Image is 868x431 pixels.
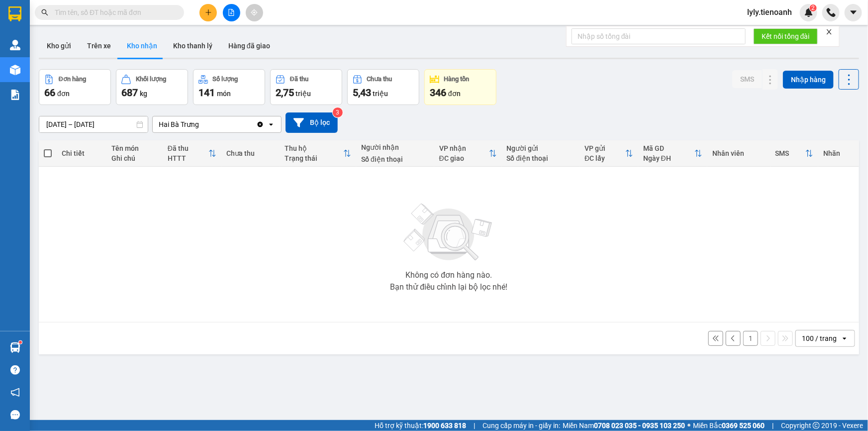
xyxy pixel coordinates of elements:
[754,28,818,44] button: Kết nối tổng đài
[59,76,86,83] div: Đơn hàng
[572,28,746,44] input: Nhập số tổng đài
[841,334,849,342] svg: open
[827,8,836,17] img: phone-icon
[361,143,429,151] div: Người nhận
[163,140,221,167] th: Toggle SortBy
[159,119,199,129] div: Hai Bà Trưng
[39,69,111,105] button: Đơn hàng66đơn
[8,6,21,21] img: logo-vxr
[217,90,231,98] span: món
[55,7,172,18] input: Tìm tên, số ĐT hoặc mã đơn
[802,333,837,343] div: 100 / trang
[168,144,208,152] div: Đã thu
[772,420,773,431] span: |
[638,140,707,167] th: Toggle SortBy
[198,87,215,99] span: 141
[424,69,496,105] button: Hàng tồn346đơn
[783,71,834,89] button: Nhập hàng
[762,31,810,42] span: Kết nối tổng đài
[220,34,278,58] button: Hàng đã giao
[213,76,238,83] div: Số lượng
[375,420,466,431] span: Hỗ trợ kỹ thuật:
[193,69,265,105] button: Số lượng141món
[256,120,264,128] svg: Clear value
[693,420,765,431] span: Miền Bắc
[739,6,800,18] span: lyly.tienoanh
[743,331,758,346] button: 1
[121,87,138,99] span: 687
[41,9,48,16] span: search
[79,34,119,58] button: Trên xe
[430,87,446,99] span: 346
[434,140,502,167] th: Toggle SortBy
[111,144,158,152] div: Tên món
[10,365,20,375] span: question-circle
[722,422,765,430] strong: 0369 525 060
[246,4,263,21] button: aim
[228,9,235,16] span: file-add
[584,154,625,162] div: ĐC lấy
[290,76,308,83] div: Đã thu
[116,69,188,105] button: Khối lượng687kg
[584,144,625,152] div: VP gửi
[482,420,560,431] span: Cung cấp máy in - giấy in:
[140,90,147,98] span: kg
[267,120,275,128] svg: open
[439,144,489,152] div: VP nhận
[474,420,475,431] span: |
[295,90,311,98] span: triệu
[39,34,79,58] button: Kho gửi
[285,144,343,152] div: Thu hộ
[439,154,489,162] div: ĐC giao
[373,90,388,98] span: triệu
[44,87,55,99] span: 66
[687,424,690,428] span: ⚪️
[507,154,575,162] div: Số điện thoại
[19,341,22,344] sup: 1
[280,140,356,167] th: Toggle SortBy
[199,4,217,21] button: plus
[361,155,429,163] div: Số điện thoại
[563,420,685,431] span: Miền Nam
[732,70,762,88] button: SMS
[226,149,275,157] div: Chưa thu
[286,112,338,133] button: Bộ lọc
[849,8,858,17] span: caret-down
[390,283,507,291] div: Bạn thử điều chỉnh lại bộ lọc nhé!
[405,271,492,279] div: Không có đơn hàng nào.
[333,108,343,117] sup: 3
[270,69,342,105] button: Đã thu2,75 triệu
[823,149,854,157] div: Nhãn
[367,76,392,83] div: Chưa thu
[712,149,766,157] div: Nhân viên
[205,9,212,16] span: plus
[251,9,258,16] span: aim
[353,87,371,99] span: 5,43
[347,69,419,105] button: Chưa thu5,43 triệu
[399,198,498,267] img: svg+xml;base64,PHN2ZyBjbGFzcz0ibGlzdC1wbHVnX19zdmciIHhtbG5zPSJodHRwOi8vd3d3LnczLm9yZy8yMDAwL3N2Zy...
[775,149,806,157] div: SMS
[845,4,862,21] button: caret-down
[444,76,470,83] div: Hàng tồn
[804,8,813,17] img: icon-new-feature
[813,422,820,429] span: copyright
[285,154,343,162] div: Trạng thái
[643,154,694,162] div: Ngày ĐH
[448,90,461,98] span: đơn
[62,149,101,157] div: Chi tiết
[168,154,208,162] div: HTTT
[810,4,817,11] sup: 2
[39,116,148,132] input: Select a date range.
[594,422,685,430] strong: 0708 023 035 - 0935 103 250
[423,422,466,430] strong: 1900 633 818
[276,87,294,99] span: 2,75
[223,4,240,21] button: file-add
[165,34,220,58] button: Kho thanh lý
[119,34,165,58] button: Kho nhận
[111,154,158,162] div: Ghi chú
[811,4,815,11] span: 2
[10,90,20,100] img: solution-icon
[771,140,819,167] th: Toggle SortBy
[643,144,694,152] div: Mã GD
[10,388,20,397] span: notification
